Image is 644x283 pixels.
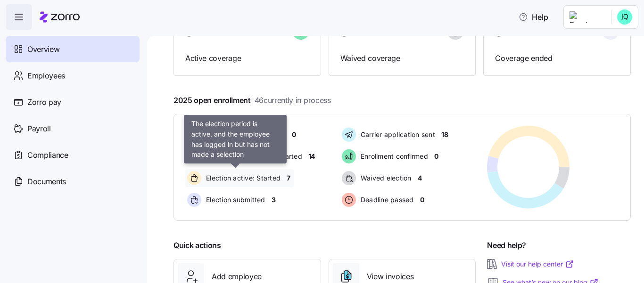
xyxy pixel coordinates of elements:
[358,152,428,161] span: Enrollment confirmed
[6,89,140,115] a: Zorro pay
[203,173,281,183] span: Election active: Started
[6,36,140,62] a: Overview
[418,173,422,183] span: 4
[367,271,414,283] span: View invoices
[358,173,412,183] span: Waived election
[203,152,302,161] span: Election active: Hasn't started
[519,11,548,23] span: Help
[501,259,574,269] a: Visit our help center
[27,149,68,161] span: Compliance
[203,195,265,205] span: Election submitted
[441,130,448,139] span: 18
[340,27,348,38] span: 0
[511,8,556,26] button: Help
[185,27,193,38] span: 0
[255,94,331,106] span: 46 currently in process
[292,130,296,139] span: 0
[487,240,526,251] span: Need help?
[27,176,66,188] span: Documents
[495,27,503,38] span: 0
[27,123,51,135] span: Payroll
[27,43,59,55] span: Overview
[6,168,140,195] a: Documents
[185,52,309,64] span: Active coverage
[27,70,65,82] span: Employees
[340,52,464,64] span: Waived coverage
[308,152,315,161] span: 14
[203,130,286,139] span: Pending election window
[6,142,140,168] a: Compliance
[495,52,619,64] span: Coverage ended
[358,130,435,139] span: Carrier application sent
[287,173,290,183] span: 7
[173,94,331,106] span: 2025 open enrollment
[272,195,276,205] span: 3
[617,9,632,25] img: 4b8e4801d554be10763704beea63fd77
[6,62,140,89] a: Employees
[212,271,262,283] span: Add employee
[570,11,603,23] img: Employer logo
[420,195,424,205] span: 0
[434,152,438,161] span: 0
[173,240,221,251] span: Quick actions
[27,96,61,108] span: Zorro pay
[358,195,414,205] span: Deadline passed
[6,115,140,142] a: Payroll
